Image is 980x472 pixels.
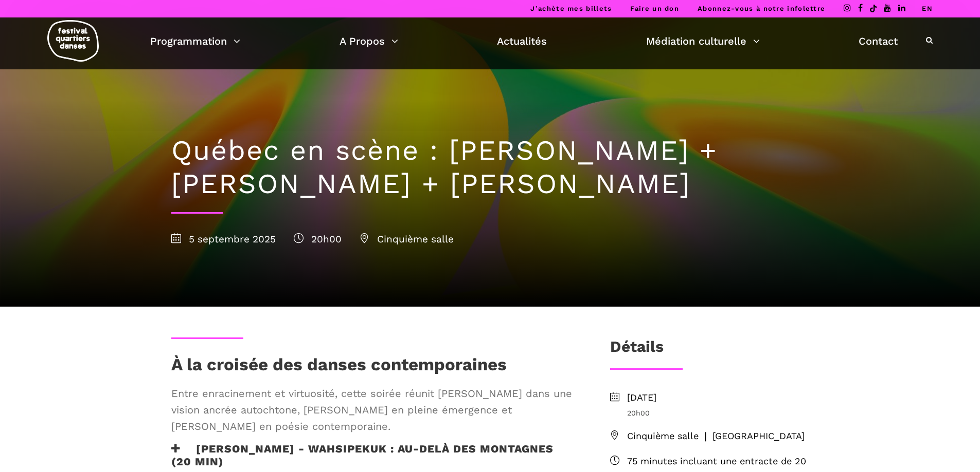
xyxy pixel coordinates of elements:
a: Actualités [497,32,547,50]
span: 20h00 [627,407,809,419]
h3: [PERSON_NAME] - WAHSIPEKUK : Au-delà des montagnes (20 min) [171,442,577,468]
a: EN [922,5,933,12]
span: Cinquième salle [360,233,454,245]
h1: Québec en scène : [PERSON_NAME] + [PERSON_NAME] + [PERSON_NAME] [171,134,809,201]
span: Cinquième salle ❘ [GEOGRAPHIC_DATA] [627,429,809,444]
span: 20h00 [294,233,342,245]
img: logo-fqd-med [47,20,99,62]
span: 5 septembre 2025 [171,233,276,245]
h1: À la croisée des danses contemporaines [171,354,507,380]
a: A Propos [340,32,398,50]
h3: Détails [610,337,664,363]
a: Contact [859,32,898,50]
a: Faire un don [630,5,679,12]
a: Abonnez-vous à notre infolettre [698,5,825,12]
span: [DATE] [627,390,809,405]
a: Programmation [150,32,240,50]
a: J’achète mes billets [530,5,612,12]
a: Médiation culturelle [646,32,760,50]
span: Entre enracinement et virtuosité, cette soirée réunit [PERSON_NAME] dans une vision ancrée autoch... [171,385,577,435]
